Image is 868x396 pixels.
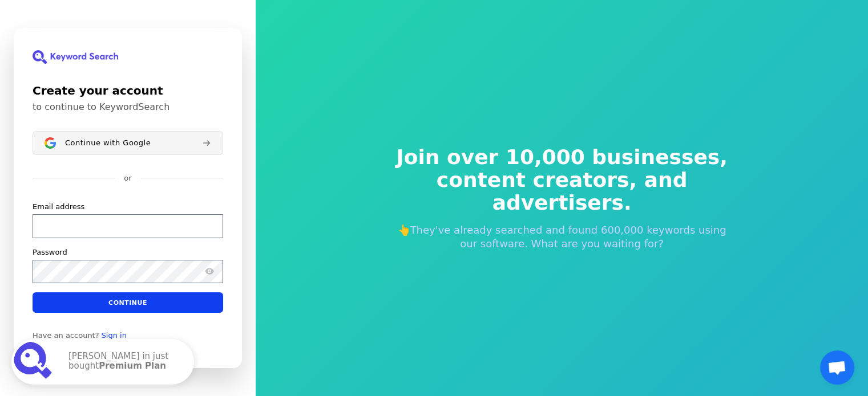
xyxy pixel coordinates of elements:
[33,202,84,212] label: Email address
[389,146,736,169] span: Join over 10,000 businesses,
[124,173,131,183] p: or
[820,350,854,385] div: Open chat
[33,82,223,99] h1: Create your account
[33,101,223,113] p: to continue to KeywordSearch
[45,137,56,149] img: Sign in with Google
[33,131,223,155] button: Sign in with GoogleContinue with Google
[68,352,183,372] p: [PERSON_NAME] in just bought
[389,223,736,251] p: 👆They've already searched and found 600,000 keywords using our software. What are you waiting for?
[99,361,166,371] strong: Premium Plan
[33,247,67,258] label: Password
[33,292,223,313] button: Continue
[389,169,736,214] span: content creators, and advertisers.
[203,264,216,278] button: Show password
[102,331,127,340] a: Sign in
[33,50,118,64] img: KeywordSearch
[14,341,55,382] img: Premium Plan
[65,138,151,148] span: Continue with Google
[33,331,99,340] span: Have an account?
